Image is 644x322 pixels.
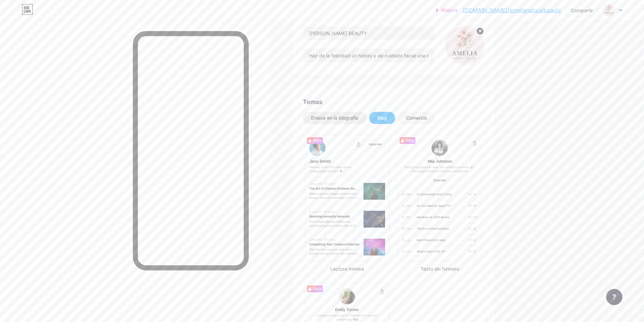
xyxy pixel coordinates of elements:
[305,134,389,261] img: minimal.png
[445,26,484,65] img: amelianaturalbeauty
[303,98,323,105] font: Temas
[463,6,561,14] a: [DOMAIN_NAME]/amelianaturalbeauty
[398,134,482,261] img: plain_text.png
[463,7,561,14] font: [DOMAIN_NAME]/amelianaturalbeauty
[441,7,457,13] font: Mejora
[602,4,615,17] img: amelianaturalbeauty
[571,7,593,13] font: Compartir
[303,49,434,62] input: Biografía
[311,115,358,121] font: Enlace en la biografía
[377,115,387,121] font: Blog
[421,266,459,272] font: Texto sin formato
[330,266,364,272] font: Lectura mínima
[303,26,434,40] input: Nombre
[406,115,427,121] font: Comercio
